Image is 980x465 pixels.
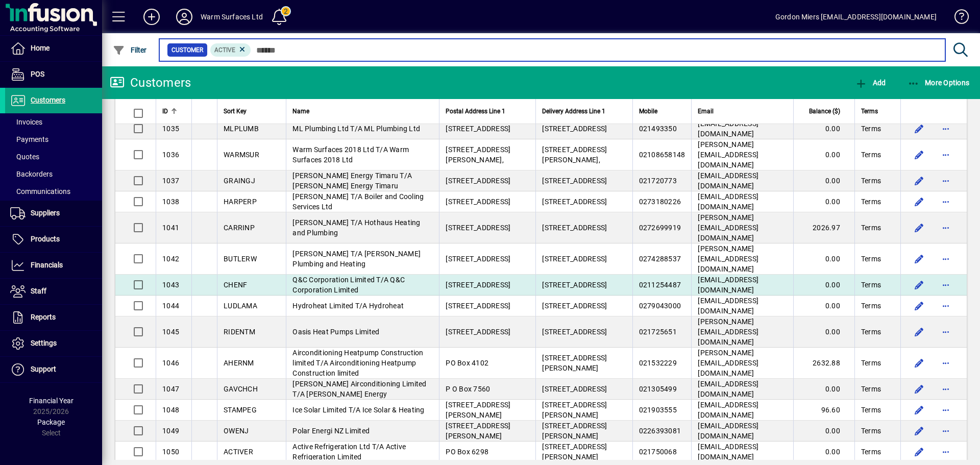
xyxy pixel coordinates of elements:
[110,75,191,91] div: Customers
[292,192,424,211] span: [PERSON_NAME] T/A Boiler and Cooling Services Ltd
[793,348,854,379] td: 2632.88
[5,165,102,183] a: Backorders
[446,302,510,310] span: [STREET_ADDRESS]
[446,448,488,456] span: PO Box 6298
[938,355,954,371] button: More options
[698,244,758,273] span: [PERSON_NAME][EMAIL_ADDRESS][DOMAIN_NAME]
[31,261,63,269] span: Financials
[861,327,881,337] span: Terms
[5,227,102,252] a: Products
[793,118,854,139] td: 0.00
[938,324,954,340] button: More options
[110,41,150,59] button: Filter
[639,359,677,367] span: 021532229
[793,139,854,170] td: 0.00
[224,281,247,289] span: CHENF
[210,43,251,57] mat-chip: Activation Status: Active
[10,170,53,178] span: Backorders
[938,251,954,267] button: More options
[29,397,73,405] span: Financial Year
[861,176,881,186] span: Terms
[224,427,249,435] span: OWENJ
[113,46,147,54] span: Filter
[911,219,927,236] button: Edit
[911,120,927,137] button: Edit
[542,145,607,164] span: [STREET_ADDRESS][PERSON_NAME],
[938,120,954,137] button: More options
[31,365,56,373] span: Support
[37,418,65,426] span: Package
[224,302,257,310] span: LUDLAMA
[224,198,257,206] span: HARPERP
[31,209,60,217] span: Suppliers
[793,421,854,442] td: 0.00
[5,36,102,61] a: Home
[31,287,46,295] span: Staff
[446,385,490,393] span: P O Box 7560
[224,106,247,117] span: Sort Key
[5,201,102,226] a: Suppliers
[861,223,881,233] span: Terms
[5,148,102,165] a: Quotes
[292,145,409,164] span: Warm Surfaces 2018 Ltd T/A Warm Surfaces 2018 Ltd
[162,328,179,336] span: 1045
[911,355,927,371] button: Edit
[911,298,927,314] button: Edit
[31,70,44,78] span: POS
[542,106,605,117] span: Delivery Address Line 1
[639,281,681,289] span: 0211254487
[292,302,404,310] span: Hydroheat Limited T/A Hydroheat
[10,118,42,126] span: Invoices
[542,198,607,206] span: [STREET_ADDRESS]
[162,177,179,185] span: 1037
[911,277,927,293] button: Edit
[542,125,607,133] span: [STREET_ADDRESS]
[698,349,758,377] span: [PERSON_NAME][EMAIL_ADDRESS][DOMAIN_NAME]
[855,79,886,87] span: Add
[861,358,881,368] span: Terms
[446,255,510,263] span: [STREET_ADDRESS]
[162,106,185,117] div: ID
[793,191,854,212] td: 0.00
[793,379,854,400] td: 0.00
[168,8,201,26] button: Profile
[861,447,881,457] span: Terms
[698,443,758,461] span: [EMAIL_ADDRESS][DOMAIN_NAME]
[793,170,854,191] td: 0.00
[542,224,607,232] span: [STREET_ADDRESS]
[639,427,681,435] span: 0226393081
[698,317,758,346] span: [PERSON_NAME][EMAIL_ADDRESS][DOMAIN_NAME]
[10,187,70,195] span: Communications
[938,173,954,189] button: More options
[31,96,65,104] span: Customers
[162,224,179,232] span: 1041
[162,448,179,456] span: 1050
[639,106,657,117] span: Mobile
[224,406,257,414] span: STAMPEG
[698,106,714,117] span: Email
[911,193,927,210] button: Edit
[135,8,168,26] button: Add
[793,243,854,275] td: 0.00
[224,224,255,232] span: CARRINP
[542,177,607,185] span: [STREET_ADDRESS]
[214,46,235,54] span: Active
[5,113,102,131] a: Invoices
[911,444,927,460] button: Edit
[5,131,102,148] a: Payments
[162,125,179,133] span: 1035
[639,224,681,232] span: 0272699919
[162,106,168,117] span: ID
[31,235,60,243] span: Products
[292,443,406,461] span: Active Refrigeration Ltd T/A Active Refrigeration Limited
[908,79,970,87] span: More Options
[10,153,39,161] span: Quotes
[446,422,510,440] span: [STREET_ADDRESS][PERSON_NAME]
[446,224,510,232] span: [STREET_ADDRESS]
[800,106,849,117] div: Balance ($)
[224,385,258,393] span: GAVCHCH
[446,145,510,164] span: [STREET_ADDRESS][PERSON_NAME],
[446,401,510,419] span: [STREET_ADDRESS][PERSON_NAME]
[938,277,954,293] button: More options
[911,173,927,189] button: Edit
